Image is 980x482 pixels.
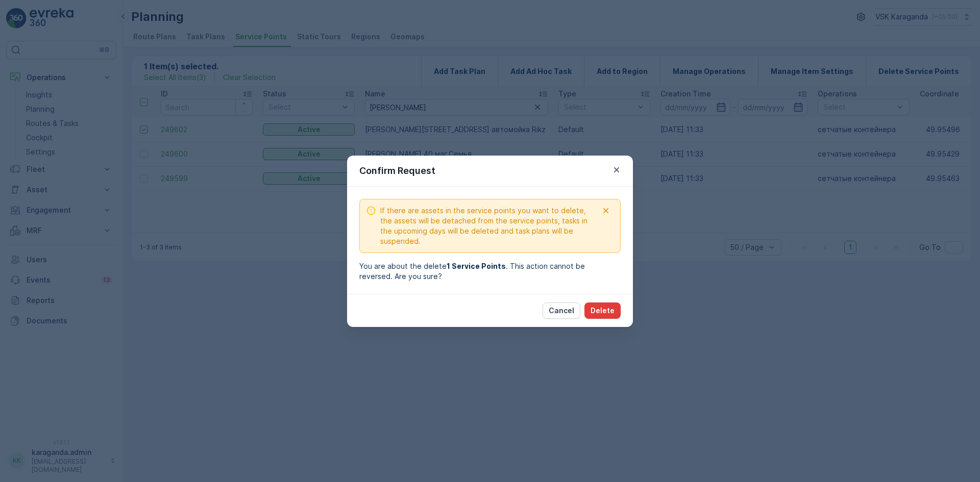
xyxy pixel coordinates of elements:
[359,164,435,178] p: Confirm Request
[447,262,506,270] b: 1 Service Points
[543,302,580,319] button: Cancel
[359,261,621,282] div: You are about the delete . This action cannot be reversed. Are you sure?
[591,306,615,316] p: Delete
[380,206,598,246] span: If there are assets in the service points you want to delete, the assets will be detached from th...
[549,306,574,316] p: Cancel
[584,302,621,319] button: Delete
